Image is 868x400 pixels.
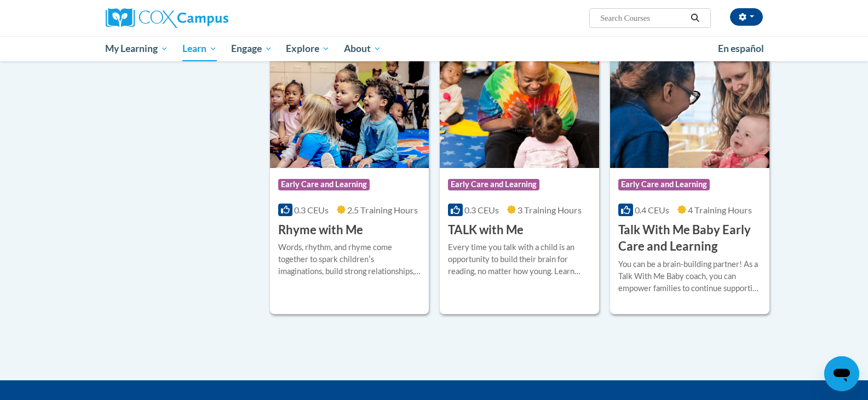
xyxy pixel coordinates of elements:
[279,36,337,61] a: Explore
[278,179,370,190] span: Early Care and Learning
[824,356,859,391] iframe: Button to launch messaging window
[610,56,769,168] img: Course Logo
[99,36,176,61] a: My Learning
[599,11,687,25] input: Search Courses
[347,205,418,215] span: 2.5 Training Hours
[89,36,779,61] div: Main menu
[618,222,761,256] h3: Talk With Me Baby Early Care and Learning
[440,56,599,168] img: Course Logo
[618,258,761,294] div: You can be a brain-building partner! As a Talk With Me Baby coach, you can empower families to co...
[106,8,314,28] a: Cox Campus
[278,222,363,239] h3: Rhyme with Me
[105,42,168,55] span: My Learning
[448,241,591,277] div: Every time you talk with a child is an opportunity to build their brain for reading, no matter ho...
[440,56,599,314] a: Course LogoEarly Care and Learning0.3 CEUs3 Training Hours TALK with MeEvery time you talk with a...
[224,36,279,61] a: Engage
[175,36,224,61] a: Learn
[718,43,764,54] span: En español
[270,56,429,314] a: Course LogoEarly Care and Learning0.3 CEUs2.5 Training Hours Rhyme with MeWords, rhythm, and rhym...
[618,179,710,190] span: Early Care and Learning
[106,8,228,28] img: Cox Campus
[182,42,217,55] span: Learn
[518,205,582,215] span: 3 Training Hours
[278,241,421,277] div: Words, rhythm, and rhyme come together to spark childrenʹs imaginations, build strong relationshi...
[688,205,752,215] span: 4 Training Hours
[711,37,771,60] a: En español
[231,42,272,55] span: Engage
[610,56,769,314] a: Course LogoEarly Care and Learning0.4 CEUs4 Training Hours Talk With Me Baby Early Care and Learn...
[448,222,524,239] h3: TALK with Me
[286,42,330,55] span: Explore
[294,205,329,215] span: 0.3 CEUs
[687,11,703,25] button: Search
[730,8,763,26] button: Account Settings
[448,179,539,190] span: Early Care and Learning
[635,205,669,215] span: 0.4 CEUs
[464,205,499,215] span: 0.3 CEUs
[337,36,388,61] a: About
[344,42,381,55] span: About
[270,56,429,168] img: Course Logo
